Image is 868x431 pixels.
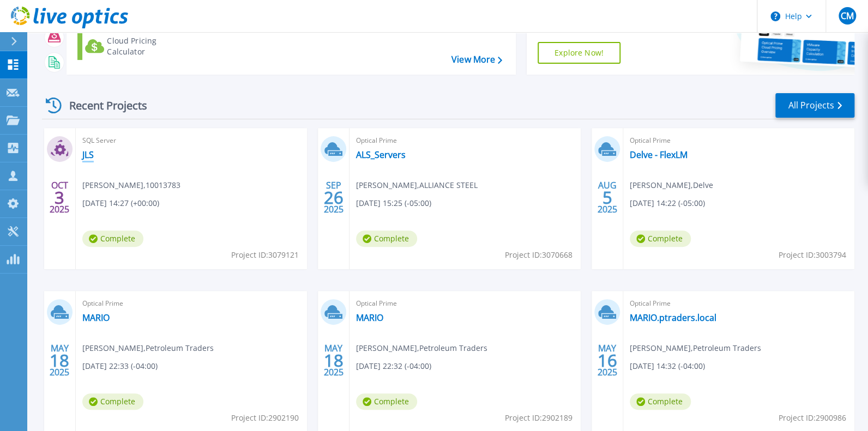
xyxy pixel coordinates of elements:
[775,93,854,118] a: All Projects
[82,135,300,147] span: SQL Server
[779,249,846,261] span: Project ID: 3003794
[630,230,691,247] span: Complete
[630,393,691,410] span: Complete
[55,193,64,202] span: 3
[82,179,180,191] span: [PERSON_NAME] , 10013783
[356,197,431,209] span: [DATE] 15:25 (-05:00)
[231,412,299,424] span: Project ID: 2902190
[49,341,70,380] div: MAY 2025
[356,342,487,354] span: [PERSON_NAME] , Petroleum Traders
[356,312,383,323] a: MARIO
[840,11,853,20] span: CM
[82,393,143,410] span: Complete
[231,249,299,261] span: Project ID: 3079121
[82,312,110,323] a: MARIO
[82,230,143,247] span: Complete
[49,178,70,217] div: OCT 2025
[779,412,846,424] span: Project ID: 2900986
[356,179,478,191] span: [PERSON_NAME] , ALLIANCE STEEL
[630,149,688,160] a: Delve - FlexLM
[323,193,343,202] span: 26
[356,135,574,147] span: Optical Prime
[356,360,431,372] span: [DATE] 22:32 (-04:00)
[82,149,94,160] a: JLS
[42,92,162,119] div: Recent Projects
[323,341,343,380] div: MAY 2025
[323,356,343,365] span: 18
[596,341,617,380] div: MAY 2025
[602,193,612,202] span: 5
[630,197,705,209] span: [DATE] 14:22 (-05:00)
[356,230,417,247] span: Complete
[630,298,848,309] span: Optical Prime
[356,393,417,410] span: Complete
[505,249,572,261] span: Project ID: 3070668
[596,178,617,217] div: AUG 2025
[50,356,69,365] span: 18
[107,35,194,57] div: Cloud Pricing Calculator
[505,412,572,424] span: Project ID: 2902189
[630,342,761,354] span: [PERSON_NAME] , Petroleum Traders
[630,312,716,323] a: MARIO.ptraders.local
[630,179,713,191] span: [PERSON_NAME] , Delve
[451,54,502,65] a: View More
[356,298,574,309] span: Optical Prime
[630,135,848,147] span: Optical Prime
[597,356,617,365] span: 16
[77,33,199,60] a: Cloud Pricing Calculator
[323,178,343,217] div: SEP 2025
[82,342,214,354] span: [PERSON_NAME] , Petroleum Traders
[356,149,406,160] a: ALS_Servers
[82,298,300,309] span: Optical Prime
[538,42,620,64] a: Explore Now!
[630,360,705,372] span: [DATE] 14:32 (-04:00)
[82,360,158,372] span: [DATE] 22:33 (-04:00)
[82,197,159,209] span: [DATE] 14:27 (+00:00)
